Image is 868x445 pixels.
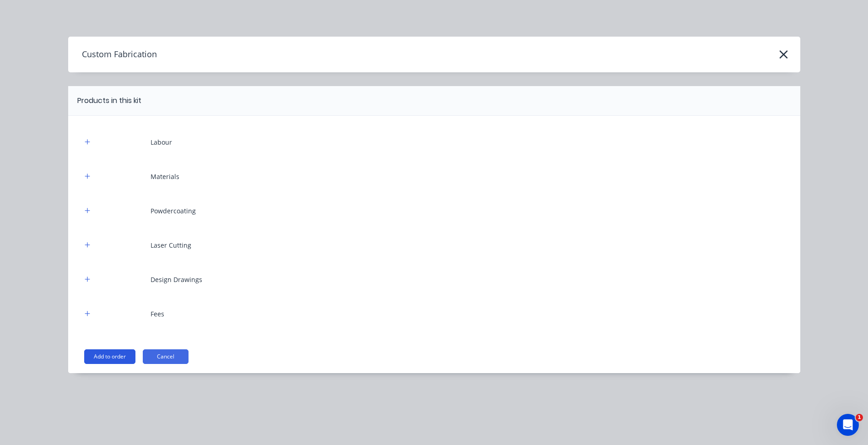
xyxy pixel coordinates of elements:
button: Cancel [143,349,189,364]
div: Laser Cutting [151,240,191,250]
div: Fees [151,309,164,319]
div: Products in this kit [77,95,141,106]
div: Materials [151,172,179,181]
iframe: Intercom live chat [837,414,859,436]
button: Add to order [84,349,135,364]
h4: Custom Fabrication [68,46,157,63]
span: 1 [856,414,863,421]
div: Labour [151,137,172,147]
div: Powdercoating [151,206,196,216]
div: Design Drawings [151,275,202,284]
